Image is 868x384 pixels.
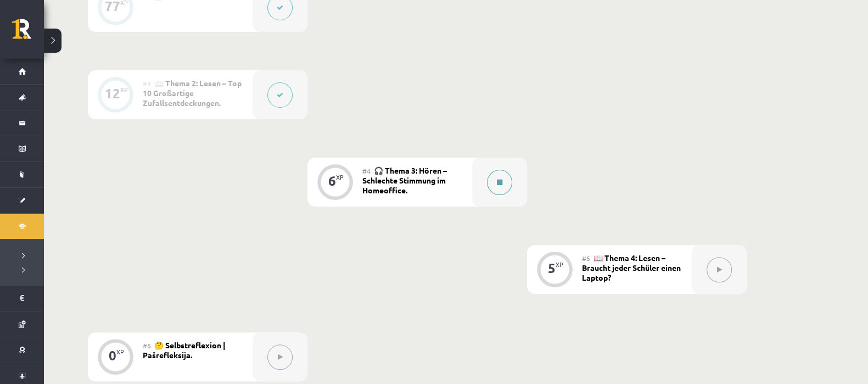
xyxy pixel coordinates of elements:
[120,87,128,93] div: XP
[12,19,44,47] a: Rīgas 1. Tālmācības vidusskola
[143,79,151,88] span: #3
[143,341,151,350] span: #6
[328,176,336,186] div: 6
[336,174,344,180] div: XP
[582,253,681,282] span: 📖 Thema 4: Lesen – Braucht jeder Schüler einen Laptop?
[362,165,447,195] span: 🎧 Thema 3: Hören – Schlechte Stimmung im Homeoffice.
[582,254,590,263] span: #5
[109,350,116,360] div: 0
[105,1,120,11] div: 77
[105,88,120,98] div: 12
[548,263,556,273] div: 5
[556,261,563,268] div: XP
[143,340,226,360] span: 🤔 Selbstreflexion | Pašrefleksija.
[362,166,371,175] span: #4
[116,349,124,355] div: XP
[143,78,242,108] span: 📖 Thema 2: Lesen – Top 10 Großartige Zufallsentdeckungen.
